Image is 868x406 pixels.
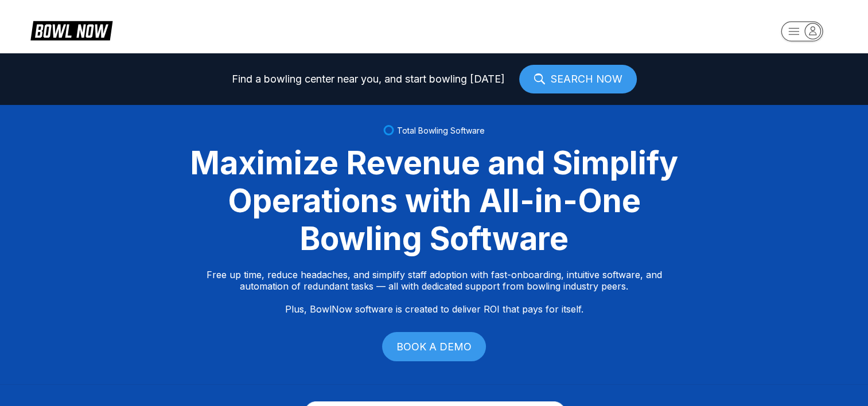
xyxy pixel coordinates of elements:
a: SEARCH NOW [519,65,637,93]
a: BOOK A DEMO [382,332,486,361]
div: Maximize Revenue and Simplify Operations with All-in-One Bowling Software [176,144,692,257]
span: Find a bowling center near you, and start bowling [DATE] [232,73,505,85]
p: Free up time, reduce headaches, and simplify staff adoption with fast-onboarding, intuitive softw... [207,269,662,315]
span: Total Bowling Software [397,126,485,135]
